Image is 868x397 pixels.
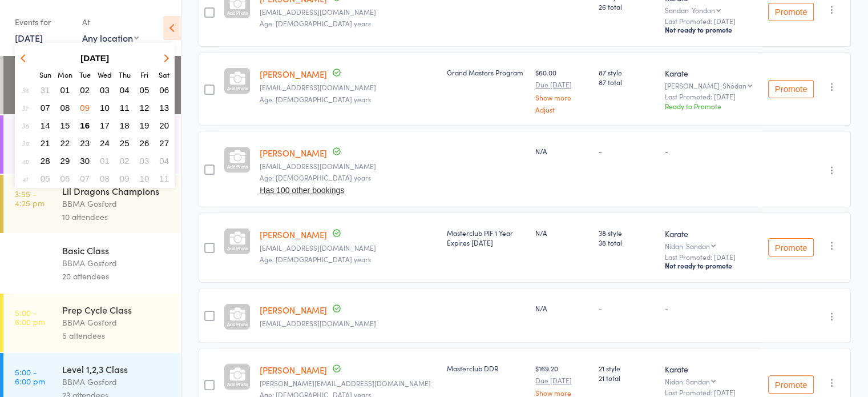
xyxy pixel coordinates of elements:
button: 06 [56,171,74,186]
button: 11 [155,171,173,186]
button: Promote [768,80,814,98]
span: 21 [41,138,50,148]
span: 10 [140,174,150,183]
button: 15 [56,118,74,133]
small: Due [DATE] [535,376,590,384]
button: 10 [96,100,114,115]
div: Karate [665,67,756,79]
small: Monday [58,70,72,79]
span: 28 [41,156,50,166]
button: 07 [76,171,94,186]
span: 18 [120,121,130,130]
span: 23 [80,138,90,148]
div: Ready to Promote [665,101,756,111]
small: Last Promoted: [DATE] [665,388,756,396]
span: 38 total [599,238,656,247]
div: [PERSON_NAME] [665,82,756,89]
div: Karate [665,228,756,239]
span: 26 [140,138,150,148]
small: Last Promoted: [DATE] [665,253,756,261]
a: Adjust [535,106,590,113]
span: 27 [159,138,169,148]
button: 26 [136,135,154,151]
div: BBMA Gosford [62,256,171,270]
button: 09 [116,171,134,186]
button: Promote [768,238,814,256]
div: Nidan [665,242,756,250]
div: 5 attendees [62,329,171,342]
small: Sunday [39,70,51,79]
a: [PERSON_NAME] [260,228,327,240]
div: Any location [82,31,139,44]
em: 40 [22,157,29,166]
span: 06 [159,85,169,95]
small: jordyrox1@gmail.com [260,162,438,170]
button: 19 [136,118,154,133]
span: 31 [41,85,50,95]
span: 20 [159,121,169,130]
button: 18 [116,118,134,133]
time: 5:00 - 6:00 pm [15,367,45,386]
button: 01 [56,82,74,98]
small: Wednesday [98,70,112,79]
span: Age: [DEMOGRAPHIC_DATA] years [260,94,371,104]
div: Level 1,2,3 Class [62,363,171,375]
button: 22 [56,135,74,151]
a: 3:55 -4:25 pmLil Dragons ChampionsBBMA Gosford10 attendees [3,175,181,233]
span: 12 [140,103,150,113]
div: - [599,146,656,156]
div: Prep Cycle Class [62,303,171,316]
span: 26 total [599,2,656,11]
em: 39 [22,139,29,148]
button: 13 [155,100,173,115]
span: 05 [140,85,150,95]
a: 3:15 -4:15 pmTiny Dragons ClassBBMA Gosford8 attendees [3,115,181,174]
span: 17 [100,121,110,130]
span: 08 [100,174,110,183]
span: 29 [60,156,70,166]
span: 03 [100,85,110,95]
span: 03 [140,156,150,166]
span: 30 [80,156,90,166]
span: Age: [DEMOGRAPHIC_DATA] years [260,18,371,28]
span: 21 total [599,373,656,383]
small: Saturday [159,70,169,79]
div: Expires [DATE] [447,238,526,247]
span: 38 style [599,228,656,238]
div: BBMA Gosford [62,375,171,388]
a: [PERSON_NAME] [260,364,327,376]
small: jayke.ferris03@gmail.com [260,8,438,16]
span: 02 [120,156,130,166]
div: At [82,13,139,31]
button: 02 [116,153,134,169]
div: N/A [535,303,590,313]
button: 21 [37,135,54,151]
div: Not ready to promote [665,25,756,34]
em: 38 [22,121,29,130]
div: - [599,303,656,313]
span: 22 [60,138,70,148]
button: 29 [56,153,74,169]
div: Events for [15,13,71,31]
span: 11 [120,103,130,113]
div: Not ready to promote [665,261,756,270]
span: 01 [60,85,70,95]
button: 30 [76,153,94,169]
div: Nidan [665,378,756,385]
time: 3:55 - 4:25 pm [15,189,45,207]
em: 36 [22,86,29,95]
div: 10 attendees [62,210,171,223]
a: [PERSON_NAME] [260,68,327,80]
span: 14 [41,121,50,130]
button: 06 [155,82,173,98]
button: Promote [768,375,814,394]
span: 15 [60,121,70,130]
button: 04 [155,153,173,169]
span: 24 [100,138,110,148]
div: Masterclub PIF 1 Year [447,228,526,247]
button: 25 [116,135,134,151]
div: - [665,146,756,156]
small: Due [DATE] [535,81,590,89]
span: 21 style [599,363,656,373]
a: 5:00 -6:00 pmPrep Cycle ClassBBMA Gosford5 attendees [3,294,181,352]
